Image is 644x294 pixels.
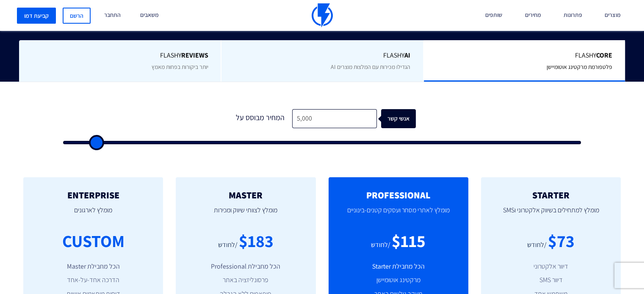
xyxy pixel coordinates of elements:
[341,275,456,285] li: מרקטינג אוטומיישן
[547,63,612,71] span: פלטפורמת מרקטינג אוטומיישן
[36,262,150,272] li: הכל מחבילת Master
[151,63,208,71] span: יותר ביקורות בפחות מאמץ
[36,275,150,285] li: הדרכה אחד-על-אחד
[437,51,612,60] span: Flashy
[218,240,238,250] div: /לחודש
[494,200,608,229] p: מומלץ למתחילים בשיווק אלקטרוני וSMS
[494,275,608,285] li: דיוור SMS
[63,8,91,24] a: הרשם
[392,229,426,253] div: $115
[404,51,410,60] b: AI
[234,51,410,60] span: Flashy
[36,200,150,229] p: מומלץ לארגונים
[62,229,124,253] div: CUSTOM
[32,51,208,60] span: Flashy
[341,262,456,272] li: הכל מחבילת Starter
[17,8,56,24] a: קביעת דמו
[188,200,303,229] p: מומלץ לצוותי שיווק ומכירות
[494,262,608,272] li: דיוור אלקטרוני
[548,229,575,253] div: $73
[341,190,456,200] h2: PROFESSIONAL
[188,190,303,200] h2: MASTER
[331,63,410,71] span: הגדילו מכירות עם המלצות מוצרים AI
[36,190,150,200] h2: ENTERPRISE
[390,109,425,128] div: אנשי קשר
[229,109,292,128] div: המחיר מבוסס על
[181,51,208,60] b: REVIEWS
[341,200,456,229] p: מומלץ לאתרי מסחר ועסקים קטנים-בינוניים
[596,51,612,60] b: Core
[239,229,274,253] div: $183
[371,240,390,250] div: /לחודש
[494,190,608,200] h2: STARTER
[188,275,303,285] li: פרסונליזציה באתר
[188,262,303,272] li: הכל מחבילת Professional
[527,240,547,250] div: /לחודש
